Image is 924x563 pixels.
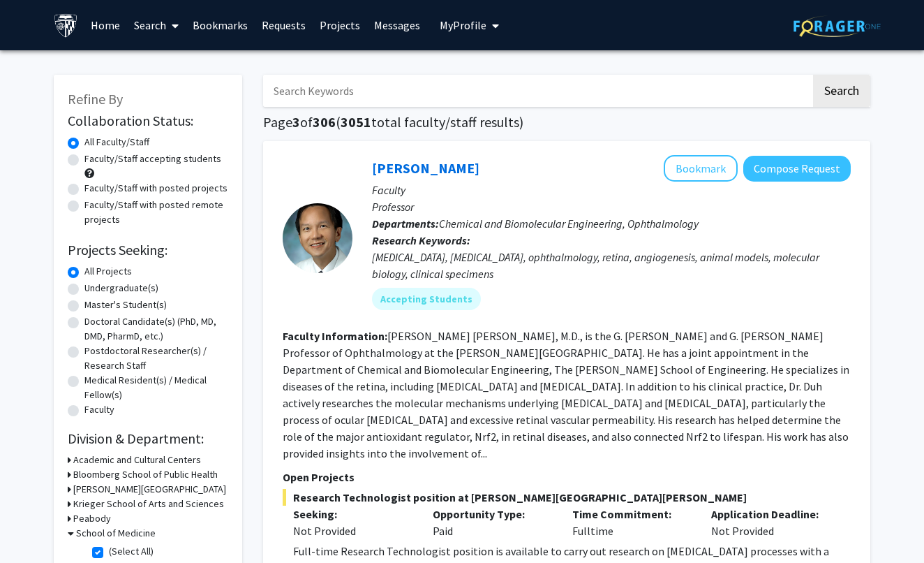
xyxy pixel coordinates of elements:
button: Add Elia Duh to Bookmarks [664,155,738,182]
span: Refine By [68,90,123,108]
p: Application Deadline: [711,506,830,522]
label: Master's Student(s) [84,298,167,312]
label: Medical Resident(s) / Medical Fellow(s) [84,373,228,402]
span: 306 [313,113,336,131]
a: Bookmarks [186,1,255,50]
a: [PERSON_NAME] [372,159,479,177]
div: Fulltime [562,506,701,539]
span: 3051 [341,113,371,131]
h3: Krieger School of Arts and Sciences [73,497,224,511]
h3: Academic and Cultural Centers [73,453,201,467]
a: Home [84,1,127,50]
div: [MEDICAL_DATA], [MEDICAL_DATA], ophthalmology, retina, angiogenesis, animal models, molecular bio... [372,249,851,282]
button: Search [813,75,870,107]
label: Faculty/Staff with posted remote projects [84,198,228,227]
p: Seeking: [293,506,412,522]
img: ForagerOne Logo [793,15,881,37]
h1: Page of ( total faculty/staff results) [263,114,870,131]
b: Faculty Information: [283,329,387,343]
h3: Peabody [73,511,111,526]
a: Projects [313,1,367,50]
button: Compose Request to Elia Duh [743,156,851,182]
h2: Division & Department: [68,430,228,447]
label: (Select All) [109,544,154,559]
input: Search Keywords [263,75,811,107]
h3: [PERSON_NAME][GEOGRAPHIC_DATA] [73,482,226,497]
a: Search [127,1,186,50]
p: Time Commitment: [572,506,691,522]
label: Faculty/Staff with posted projects [84,181,228,196]
label: Undergraduate(s) [84,281,158,295]
label: Doctoral Candidate(s) (PhD, MD, DMD, PharmD, etc.) [84,314,228,344]
label: All Faculty/Staff [84,135,149,149]
a: Messages [367,1,427,50]
mat-chip: Accepting Students [372,288,481,310]
h3: School of Medicine [76,526,156,541]
a: Requests [255,1,313,50]
label: All Projects [84,264,132,279]
h2: Collaboration Status: [68,112,228,129]
h3: Bloomberg School of Public Health [73,467,218,482]
h2: Projects Seeking: [68,242,228,258]
img: Johns Hopkins University Logo [54,13,78,38]
iframe: Chat [10,500,59,553]
p: Faculty [372,182,851,198]
span: Chemical and Biomolecular Engineering, Ophthalmology [439,217,699,231]
div: Not Provided [701,506,840,539]
b: Research Keywords: [372,233,470,247]
span: Research Technologist position at [PERSON_NAME][GEOGRAPHIC_DATA][PERSON_NAME] [283,489,851,506]
p: Open Projects [283,469,851,485]
div: Paid [422,506,562,539]
div: Not Provided [293,522,412,539]
span: My Profile [440,18,486,32]
label: Postdoctoral Researcher(s) / Research Staff [84,344,228,373]
span: 3 [292,113,300,131]
p: Professor [372,198,851,215]
p: Opportunity Type: [433,506,551,522]
label: Faculty [84,402,114,417]
label: Faculty/Staff accepting students [84,152,221,166]
b: Departments: [372,217,439,231]
fg-read-more: [PERSON_NAME] [PERSON_NAME], M.D., is the G. [PERSON_NAME] and G. [PERSON_NAME] Professor of Opht... [283,329,849,460]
